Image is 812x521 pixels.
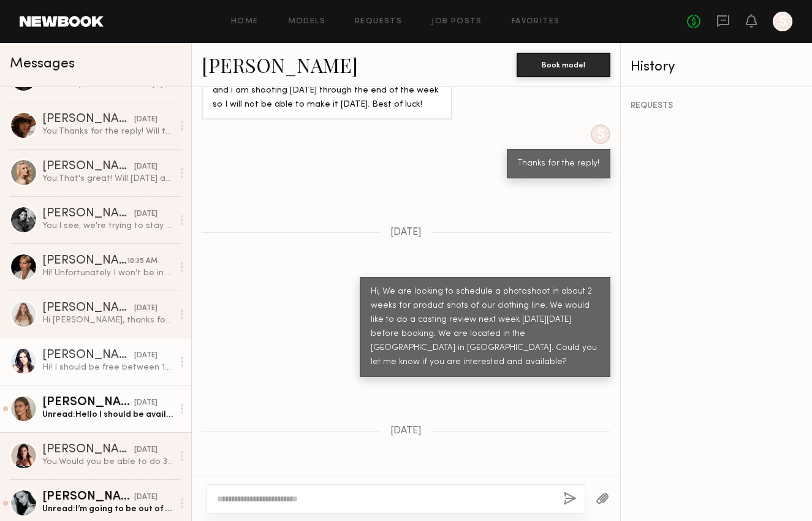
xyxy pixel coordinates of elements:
[213,70,441,112] div: Hi thank you again for reaching out! My job confirmed and i am shooting [DATE] through the end of...
[134,492,157,503] div: [DATE]
[42,444,134,456] div: [PERSON_NAME]
[390,227,422,238] span: [DATE]
[371,285,599,370] div: Hi, We are looking to schedule a photoshoot in about 2 weeks for product shots of our clothing li...
[390,426,422,436] span: [DATE]
[512,18,560,26] a: Favorites
[127,256,157,267] div: 10:35 AM
[134,161,157,173] div: [DATE]
[42,302,134,314] div: [PERSON_NAME]
[42,113,134,126] div: [PERSON_NAME]
[42,397,134,409] div: [PERSON_NAME]
[134,114,157,126] div: [DATE]
[134,350,157,362] div: [DATE]
[42,208,134,220] div: [PERSON_NAME]
[10,57,75,71] span: Messages
[517,53,610,77] button: Book model
[134,208,157,220] div: [DATE]
[431,18,482,26] a: Job Posts
[355,18,402,26] a: Requests
[517,59,610,69] a: Book model
[42,349,134,362] div: [PERSON_NAME]
[42,255,127,267] div: [PERSON_NAME]
[134,444,157,456] div: [DATE]
[288,18,325,26] a: Models
[134,397,157,409] div: [DATE]
[231,18,259,26] a: Home
[134,303,157,314] div: [DATE]
[42,491,134,503] div: [PERSON_NAME]
[42,362,173,373] div: Hi! I should be free between 11am-12:30pm that day if that time works for you?
[773,12,792,31] a: S
[42,267,173,279] div: Hi! Unfortunately I won’t be in town on that date specifically, is there a way I could submit dig...
[42,314,173,326] div: Hi [PERSON_NAME], thanks for reaching out! I’m interested — could you share a few more details
[42,503,173,515] div: Unread: I’m going to be out of town this day. Going to burning man. But I would like to see if we...
[42,409,173,420] div: Unread: Hello I should be available [DATE] i was just wondering if you have an idea of how long t...
[631,60,802,74] div: History
[518,157,599,171] div: Thanks for the reply!
[42,126,173,137] div: You: Thanks for the reply! Will the next day([DATE]) afternoon be ok?
[42,173,173,184] div: You: That's great! Will [DATE] at 2pm be ok? Here is our address: [STREET_ADDRESS]
[42,161,134,173] div: [PERSON_NAME]
[42,456,173,468] div: You: Would you be able to do 3:30pm [DATE] on 8/27?
[202,51,358,78] a: [PERSON_NAME]
[42,220,173,232] div: You: I see; we're trying to stay in our budget to be around $100/hr. Thank you for the info, we'l...
[631,102,802,110] div: REQUESTS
